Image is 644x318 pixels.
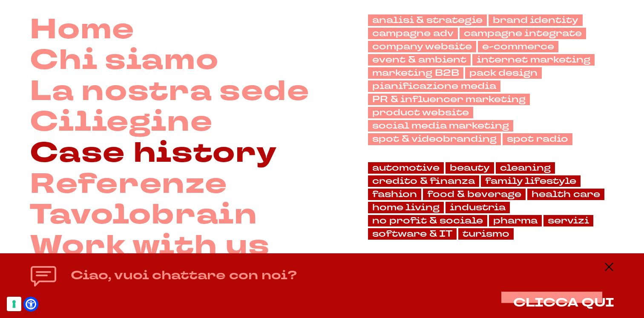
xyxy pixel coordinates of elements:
a: Ciliegine [30,107,213,138]
a: Tavolobrain [30,200,257,231]
a: brand identity [489,14,583,26]
a: Home [30,14,135,46]
a: food & beverage [423,189,526,200]
a: social media marketing [368,120,513,132]
a: servizi [543,215,593,226]
a: cleaning [496,162,555,174]
a: campagne integrate [460,28,586,39]
a: spot & videobranding [368,133,501,145]
a: Open Accessibility Menu [26,299,36,309]
button: Le tue preferenze relative al consenso per le tecnologie di tracciamento [7,297,21,311]
a: no profit & sociale [368,215,487,226]
a: analisi & strategie [368,14,487,26]
a: PR & influencer marketing [368,94,530,105]
a: pianificazione media [368,80,500,92]
a: spot radio [503,133,572,145]
a: e-commerce [478,41,558,52]
a: Work with us [30,231,270,262]
a: beauty [446,162,494,174]
a: event & ambient [368,54,471,66]
a: product website [368,107,473,118]
a: industria [446,202,510,213]
a: campagne adv [368,28,458,39]
a: credito & finanza [368,175,479,187]
a: fashion [368,189,421,200]
span: CLICCA QUI [513,294,614,311]
a: marketing B2B [368,67,463,79]
a: turismo [458,228,514,240]
a: pack design [465,67,542,79]
a: company website [368,41,476,52]
a: Case history [30,138,277,169]
h4: Ciao, vuoi chattare con noi? [71,266,297,285]
a: health care [527,189,604,200]
a: Chi siamo [30,45,218,76]
button: CLICCA QUI [513,296,614,309]
a: home living [368,202,444,213]
a: family lifestyle [481,175,581,187]
a: internet marketing [472,54,595,66]
a: La nostra sede [30,76,309,107]
a: Referenze [30,169,227,200]
a: software & IT [368,228,457,240]
a: pharma [489,215,542,226]
a: automotive [368,162,444,174]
